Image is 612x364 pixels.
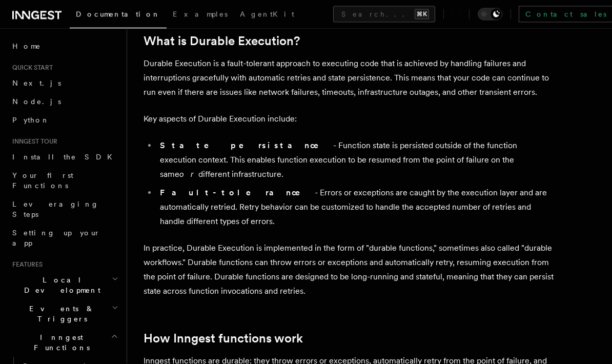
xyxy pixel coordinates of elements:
a: Next.js [8,74,120,92]
span: Events & Triggers [8,304,112,324]
span: Inngest tour [8,137,57,146]
a: Your first Functions [8,166,120,195]
span: Leveraging Steps [12,200,99,218]
a: Setting up your app [8,224,120,252]
strong: State persistance [160,141,333,151]
strong: Fault-tolerance [160,188,315,198]
li: - Errors or exceptions are caught by the execution layer and are automatically retried. Retry beh... [157,186,554,229]
span: Home [12,41,41,51]
button: Search...⌘K [333,6,435,23]
a: Python [8,111,120,129]
p: In practice, Durable Execution is implemented in the form of "durable functions," sometimes also ... [144,241,554,299]
button: Events & Triggers [8,299,120,328]
span: Node.js [12,97,61,106]
span: Local Development [8,275,112,295]
p: Durable Execution is a fault-tolerant approach to executing code that is achieved by handling fai... [144,57,554,100]
span: Install the SDK [12,153,118,161]
span: Features [8,260,43,269]
p: Key aspects of Durable Execution include: [144,112,554,127]
li: - Function state is persisted outside of the function execution context. This enables function ex... [157,139,554,182]
span: Quick start [8,64,53,72]
span: Examples [173,10,228,18]
a: Home [8,37,120,55]
a: Node.js [8,92,120,111]
button: Toggle dark mode [478,8,502,21]
a: Documentation [70,3,167,29]
em: or [179,170,198,179]
a: Install the SDK [8,148,120,166]
button: Inngest Functions [8,328,120,357]
a: How Inngest functions work [144,332,303,346]
span: Your first Functions [12,171,73,190]
a: What is Durable Execution? [144,34,300,49]
span: AgentKit [240,10,294,18]
span: Python [12,116,50,124]
kbd: ⌘K [415,9,429,19]
span: Next.js [12,79,61,87]
span: Documentation [76,10,160,18]
a: AgentKit [234,3,300,28]
span: Setting up your app [12,229,100,247]
span: Inngest Functions [8,332,111,353]
a: Examples [167,3,234,28]
button: Local Development [8,271,120,299]
a: Leveraging Steps [8,195,120,224]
